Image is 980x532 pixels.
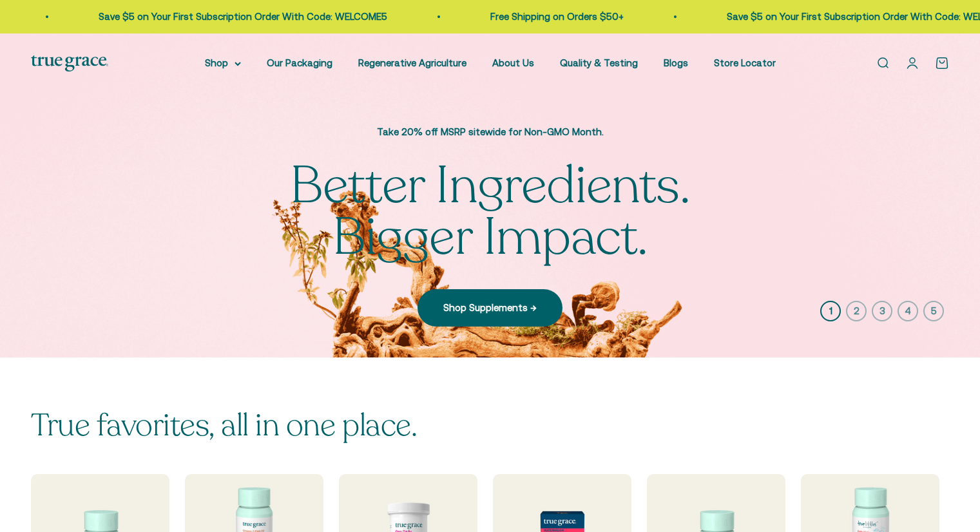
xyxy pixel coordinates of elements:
a: Shop Supplements → [418,289,562,327]
button: 5 [923,301,944,321]
a: Free Shipping on Orders $50+ [486,11,619,22]
button: 1 [820,301,841,321]
p: Take 20% off MSRP sitewide for Non-GMO Month. [278,124,703,140]
a: Blogs [664,57,688,68]
split-lines: True favorites, all in one place. [31,404,417,446]
button: 4 [898,301,918,321]
summary: Shop [205,55,241,71]
p: Save $5 on Your First Subscription Order With Code: WELCOME5 [94,9,383,24]
a: Regenerative Agriculture [358,57,466,68]
a: About Us [492,57,534,68]
split-lines: Better Ingredients. Bigger Impact. [290,151,690,272]
button: 3 [872,301,892,321]
button: 2 [846,301,867,321]
a: Store Locator [714,57,776,68]
a: Our Packaging [267,57,332,68]
a: Quality & Testing [560,57,638,68]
